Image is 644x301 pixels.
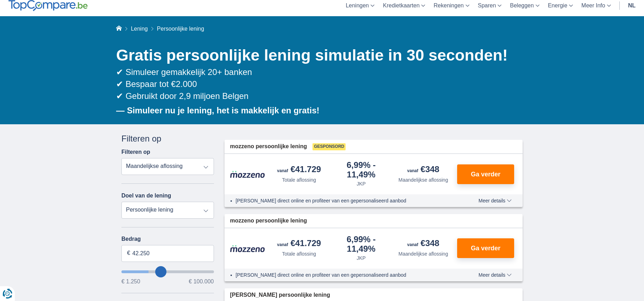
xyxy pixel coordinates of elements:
span: € 1.250 [121,279,140,284]
label: Filteren op [121,149,150,155]
b: — Simuleer nu je lening, het is makkelijk en gratis! [116,106,320,115]
li: [PERSON_NAME] direct online en profiteer van een gepersonaliseerd aanbod [236,271,453,278]
span: € [127,249,130,257]
span: Meer details [479,272,512,277]
div: ✔ Simuleer gemakkelijk 20+ banken ✔ Bespaar tot €2.000 ✔ Gebruikt door 2,9 miljoen Belgen [116,66,523,102]
button: Meer details [473,272,517,278]
div: Filteren op [121,133,214,145]
button: Ga verder [457,238,514,258]
span: mozzeno persoonlijke lening [230,143,307,151]
div: JKP [356,255,366,262]
a: Home [116,26,122,32]
div: €41.729 [277,239,321,249]
span: Ga verder [471,171,500,177]
span: Meer details [479,198,512,203]
div: 6,99% [333,235,390,253]
span: mozzeno persoonlijke lening [230,217,307,225]
li: [PERSON_NAME] direct online en profiteer van een gepersonaliseerd aanbod [236,197,453,204]
span: Persoonlijke lening [157,26,204,32]
div: Maandelijkse aflossing [398,176,448,183]
h1: Gratis persoonlijke lening simulatie in 30 seconden! [116,44,523,66]
span: [PERSON_NAME] persoonlijke lening [230,291,330,299]
div: Maandelijkse aflossing [398,250,448,257]
div: €348 [407,165,439,175]
div: JKP [356,180,366,187]
div: €348 [407,239,439,249]
span: € 100.000 [189,279,214,284]
img: product.pl.alt Mozzeno [230,245,265,252]
div: 6,99% [333,161,390,179]
img: product.pl.alt Mozzeno [230,170,265,178]
input: wantToBorrow [121,270,214,273]
div: €41.729 [277,165,321,175]
span: Ga verder [471,245,500,251]
a: Lening [131,26,148,32]
span: Gesponsord [312,143,346,150]
div: Totale aflossing [282,176,316,183]
label: Doel van de lening [121,193,171,199]
button: Meer details [473,198,517,203]
button: Ga verder [457,164,514,184]
div: Totale aflossing [282,250,316,257]
label: Bedrag [121,236,214,242]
